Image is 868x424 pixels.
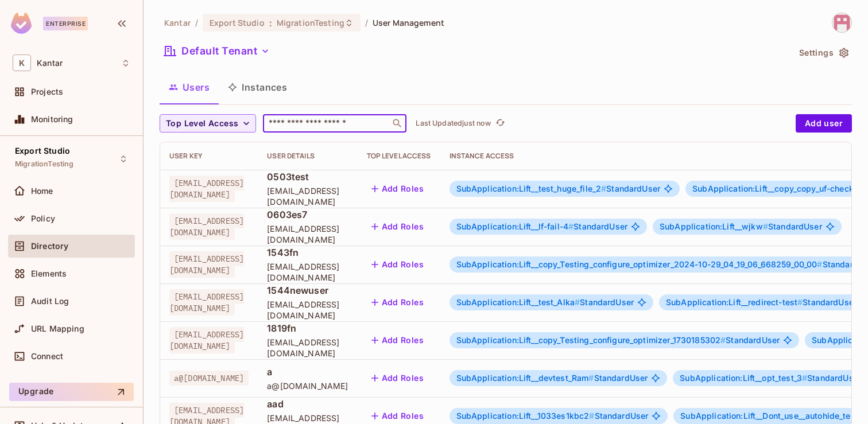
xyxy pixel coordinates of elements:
span: [EMAIL_ADDRESS][DOMAIN_NAME] [267,185,348,207]
span: # [575,297,580,307]
span: refresh [495,118,505,129]
span: 1543fn [267,246,348,259]
div: Top Level Access [367,151,431,161]
span: : [269,18,273,28]
span: StandardUser [660,222,822,231]
span: MigrationTesting [15,160,73,169]
span: Click to refresh data [491,116,507,130]
span: SubApplication:Lift__opt_test_3 [680,373,807,383]
span: 0503test [267,170,348,183]
span: SubApplication:Lift__devtest_Ram [456,373,594,383]
span: SubApplication:Lift__1033es1kbc2 [456,411,595,421]
span: StandardUser [680,374,861,383]
span: Monitoring [31,115,73,124]
button: Users [160,73,219,102]
span: Projects [31,87,63,96]
span: StandardUser [456,411,649,421]
span: a@[DOMAIN_NAME] [267,380,348,391]
span: Export Studio [15,146,70,155]
span: Elements [31,269,67,278]
span: K [13,55,31,71]
span: SubApplication:Lift__wjkw [660,221,768,231]
button: Top Level Access [160,114,256,133]
span: [EMAIL_ADDRESS][DOMAIN_NAME] [267,299,348,321]
span: StandardUser [456,374,648,383]
span: [EMAIL_ADDRESS][DOMAIN_NAME] [169,176,244,202]
span: # [797,297,803,307]
button: Add Roles [367,369,429,387]
span: 0603es7 [267,208,348,221]
span: # [802,373,807,383]
li: / [365,17,368,28]
button: Instances [219,73,296,102]
span: SubApplication:Lift__copy_Testing_configure_optimizer_2024-10-29_04_19_06_668259_00_00 [456,259,823,269]
img: Sahlath [832,13,851,32]
span: SubApplication:Lift__test_huge_file_2 [456,184,607,193]
span: [EMAIL_ADDRESS][DOMAIN_NAME] [169,289,244,316]
button: Add Roles [367,331,429,349]
span: Directory [31,242,68,251]
span: the active workspace [164,17,191,28]
span: StandardUser [456,336,780,345]
span: # [568,221,573,231]
span: a [267,365,348,378]
button: Add Roles [367,180,429,198]
span: StandardUser [666,298,857,307]
span: URL Mapping [31,324,84,333]
span: SubApplication:Lift__lf-fail-4 [456,221,574,231]
span: [EMAIL_ADDRESS][DOMAIN_NAME] [169,213,244,240]
img: SReyMgAAAABJRU5ErkJggg== [11,13,32,34]
span: Home [31,186,53,196]
button: Upgrade [9,383,134,401]
button: Add Roles [367,255,429,274]
span: MigrationTesting [277,17,344,28]
span: Export Studio [210,17,265,28]
button: Settings [795,44,852,62]
span: [EMAIL_ADDRESS][DOMAIN_NAME] [267,261,348,283]
span: Workspace: Kantar [37,59,63,68]
div: Enterprise [43,17,88,30]
button: refresh [493,116,507,130]
button: Default Tenant [160,42,274,60]
span: [EMAIL_ADDRESS][DOMAIN_NAME] [267,223,348,245]
span: # [588,373,594,383]
div: User Details [267,151,348,161]
li: / [195,17,198,28]
span: aad [267,398,348,410]
span: [EMAIL_ADDRESS][DOMAIN_NAME] [169,251,244,278]
span: [EMAIL_ADDRESS][DOMAIN_NAME] [169,327,244,353]
span: # [589,411,594,421]
p: Last Updated just now [416,119,491,128]
span: # [720,335,726,345]
span: Connect [31,352,63,361]
span: a@[DOMAIN_NAME] [169,371,249,386]
span: # [817,259,822,269]
span: StandardUser [456,184,661,193]
span: Audit Log [31,297,69,306]
span: 1819fn [267,322,348,334]
span: User Management [373,17,444,28]
span: StandardUser [456,222,627,231]
span: [EMAIL_ADDRESS][DOMAIN_NAME] [267,337,348,359]
button: Add Roles [367,293,429,312]
span: Top Level Access [166,116,238,131]
span: 1544newuser [267,284,348,297]
span: # [763,221,768,231]
span: Policy [31,214,55,223]
span: SubApplication:Lift__copy_Testing_configure_optimizer_1730185302 [456,335,726,345]
span: SubApplication:Lift__redirect-test [666,297,803,307]
div: User Key [169,151,249,161]
span: # [601,184,606,193]
span: StandardUser [456,298,634,307]
button: Add user [796,114,852,133]
button: Add Roles [367,217,429,236]
span: SubApplication:Lift__test_Alka [456,297,580,307]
